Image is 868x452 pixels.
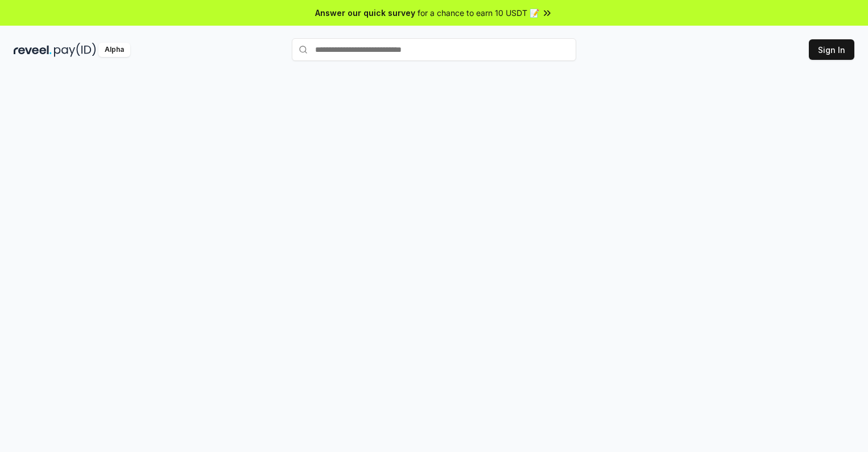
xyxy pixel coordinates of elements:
[14,43,52,57] img: reveel_dark
[98,43,130,57] div: Alpha
[54,43,96,57] img: pay_id
[809,39,854,60] button: Sign In
[418,7,539,19] span: for a chance to earn 10 USDT 📝
[315,7,415,19] span: Answer our quick survey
